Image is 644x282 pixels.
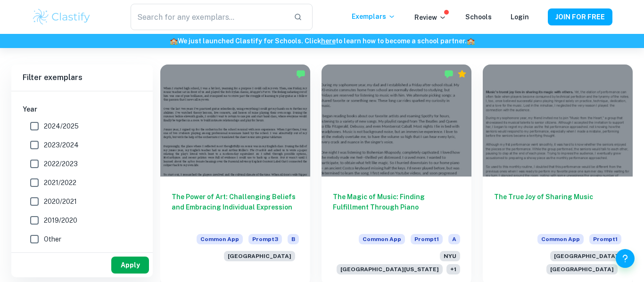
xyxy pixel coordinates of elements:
[411,234,443,244] span: Prompt 1
[23,104,141,114] h6: Year
[131,4,286,30] input: Search for any exemplars...
[44,159,78,169] span: 2022/2023
[44,121,79,131] span: 2024/2025
[44,177,76,188] span: 2021/2022
[359,234,405,244] span: Common App
[337,264,443,274] span: [GEOGRAPHIC_DATA][US_STATE]
[494,192,621,223] h6: The True Joy of Sharing Music
[444,69,454,79] img: Marked
[465,13,492,21] a: Schools
[589,234,621,244] span: Prompt 1
[467,37,475,45] span: 🏫
[288,234,299,244] span: B
[414,12,446,23] p: Review
[548,8,612,25] button: JOIN FOR FREE
[197,234,243,244] span: Common App
[457,69,467,79] div: Premium
[248,234,282,244] span: Prompt 3
[224,251,295,261] span: [GEOGRAPHIC_DATA]
[44,196,77,207] span: 2020/2021
[546,264,618,274] span: [GEOGRAPHIC_DATA]
[32,8,91,26] img: Clastify logo
[172,192,299,223] h6: The Power of Art: Challenging Beliefs and Embracing Individual Expression
[448,234,460,244] span: A
[11,64,153,91] h6: Filter exemplars
[170,37,178,45] span: 🏫
[44,215,77,226] span: 2019/2020
[2,36,642,46] h6: We just launched Clastify for Schools. Click to learn how to become a school partner.
[333,192,460,223] h6: The Magic of Music: Finding Fulfillment Through Piano
[550,251,621,261] span: [GEOGRAPHIC_DATA]
[296,69,305,79] img: Marked
[352,11,396,22] p: Exemplars
[111,257,149,274] button: Apply
[440,251,460,261] span: NYU
[537,234,584,244] span: Common App
[446,264,460,274] span: + 1
[44,234,61,244] span: Other
[44,140,79,150] span: 2023/2024
[511,13,529,21] a: Login
[321,37,336,45] a: here
[616,249,635,268] button: Help and Feedback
